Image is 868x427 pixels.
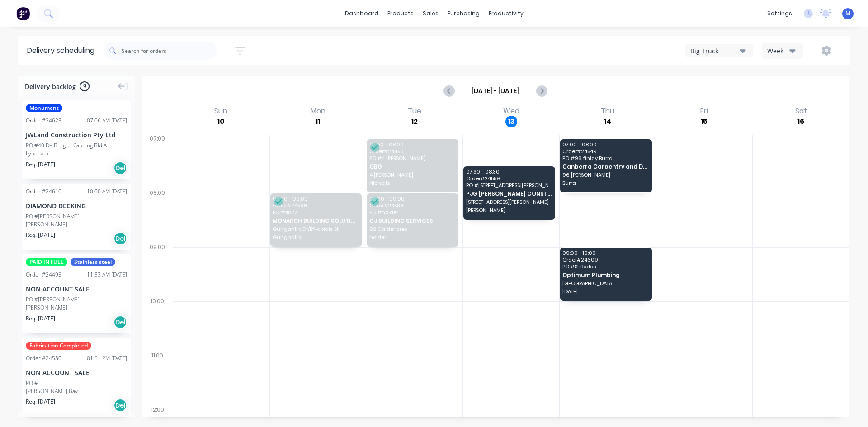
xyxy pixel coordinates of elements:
div: Fri [698,107,711,116]
div: Order # 24495 [26,271,61,279]
span: [STREET_ADDRESS][PERSON_NAME] [466,199,552,205]
div: 01:51 PM [DATE] [87,354,127,362]
span: Req. [DATE] [26,231,55,239]
div: Sun [212,107,230,116]
span: PJG [PERSON_NAME] CONSTRUCTION PTY LTD [466,191,552,197]
div: 07:06 AM [DATE] [87,117,127,125]
span: Canberra Carpentry and Design [562,164,648,169]
input: Search for orders [122,42,217,60]
div: Sat [793,107,810,116]
div: Del [113,399,127,412]
span: Burra [562,180,648,186]
span: Delivery backlog [25,82,76,91]
span: Gunghalin [273,235,359,240]
div: 16 [795,116,807,127]
span: Monument [26,104,62,112]
img: Factory [16,7,30,20]
div: NON ACCOUNT SALE [26,284,127,294]
div: [PERSON_NAME] [26,304,127,312]
div: 10:00 [142,296,173,350]
div: 15 [698,116,710,127]
div: DIAMOND DECKING [26,201,127,211]
div: [PERSON_NAME] Bay [26,387,127,395]
span: Order # 24456 [369,149,455,154]
span: [PERSON_NAME] [466,207,552,213]
div: Lyneham [26,150,127,158]
span: PO # [STREET_ADDRESS][PERSON_NAME] [466,183,552,188]
span: [GEOGRAPHIC_DATA] [562,281,648,286]
div: settings [763,7,797,20]
span: 07:00 - 08:00 [562,142,648,147]
span: PAID IN FULL [26,258,67,266]
div: PO # [26,379,38,387]
span: 62 Calder cres [369,226,455,232]
div: 08:00 [142,188,173,242]
div: Big Truck [690,46,740,56]
span: PO # holder [369,210,455,215]
span: Order # 24609 [562,257,648,263]
div: Del [113,161,127,175]
div: Thu [598,107,617,116]
div: Order # 24580 [26,354,61,362]
span: [DATE] [562,289,648,294]
div: 11:33 AM [DATE] [87,271,127,279]
span: 07:30 - 08:30 [466,169,552,174]
button: Big Truck [685,44,753,57]
div: 10 [215,116,227,127]
div: Week [767,46,793,56]
div: 10:00 AM [DATE] [87,188,127,196]
div: sales [418,7,443,20]
span: 07:00 - 08:00 [369,142,455,147]
span: Order # 24596 [273,203,359,208]
a: dashboard [340,7,383,20]
div: 11 [312,116,324,127]
span: Order # 24549 [562,149,648,154]
div: purchasing [443,7,484,20]
div: 09:00 [142,242,173,296]
div: Tue [405,107,424,116]
div: NON ACCOUNT SALE [26,368,127,377]
div: PO #[PERSON_NAME] [26,296,80,304]
span: 4 [PERSON_NAME] [369,172,455,178]
div: JWLand Construction Pty Ltd [26,130,127,140]
div: 14 [602,116,613,127]
span: Req. [DATE] [26,398,55,406]
div: PO #[PERSON_NAME] [26,212,80,221]
span: Order # 24538 [369,203,455,208]
div: 12 [409,116,420,127]
span: Req. [DATE] [26,314,55,323]
span: holder [369,235,455,240]
span: 09:00 - 10:00 [562,250,648,256]
span: Order # 24559 [466,176,552,181]
span: PO # 4 [PERSON_NAME] [369,155,455,161]
span: 9 [80,81,90,91]
span: PO # 96 finlay Burra. [562,155,648,161]
span: 08:00 - 09:00 [273,196,359,202]
div: Del [113,315,127,329]
span: QBG [369,164,455,169]
div: [PERSON_NAME] [26,221,127,229]
span: Stainless steel [71,258,115,266]
div: 13 [505,116,517,127]
span: GJ BUILDING SERVICES [369,218,455,224]
span: Gungahlin Dr/Efkapidis St [273,226,359,232]
span: Fabrication Completed [26,342,91,350]
span: Req. [DATE] [26,160,55,169]
div: Order # 24623 [26,117,61,125]
div: 11:00 [142,350,173,404]
span: M [845,9,850,18]
span: PO # 4822 [273,210,359,215]
div: 07:00 [142,133,173,188]
div: productivity [484,7,528,20]
span: PO # St Bedes [562,264,648,269]
button: Week [762,43,803,59]
span: 96 [PERSON_NAME] [562,172,648,178]
div: Order # 24610 [26,188,61,196]
span: MONARCH BUILDING SOLUTIONS (AUST) PTY LTD [273,218,359,224]
span: Optimum Plumbing [562,272,648,278]
div: Mon [308,107,328,116]
div: Delivery scheduling [18,36,104,65]
div: products [383,7,418,20]
span: 08:00 - 09:00 [369,196,455,202]
div: Wed [500,107,522,116]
